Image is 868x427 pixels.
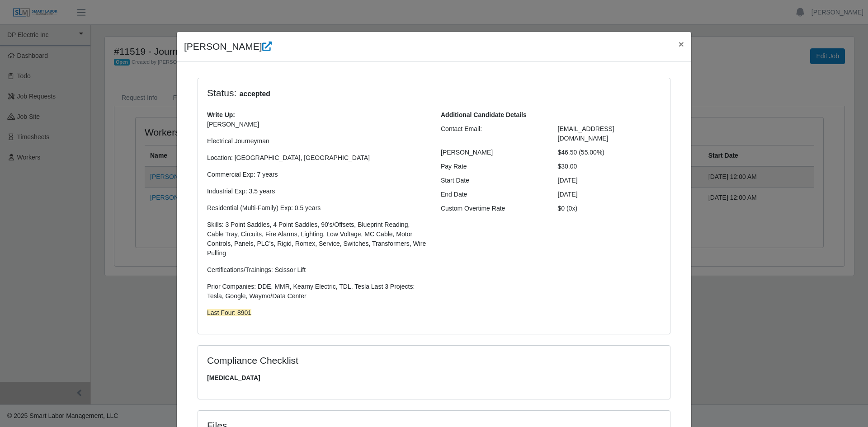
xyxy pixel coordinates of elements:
span: accepted [236,89,273,99]
div: [PERSON_NAME] [434,148,551,157]
b: Write Up: [207,111,235,118]
p: Location: [GEOGRAPHIC_DATA], [GEOGRAPHIC_DATA] [207,153,427,163]
span: × [679,39,684,49]
h4: Compliance Checklist [207,355,505,366]
span: [EMAIL_ADDRESS][DOMAIN_NAME] [558,125,614,142]
div: $46.50 (55.00%) [551,148,668,157]
span: $0 (0x) [558,205,578,212]
p: Residential (Multi-Family) Exp: 0.5 years [207,203,427,213]
div: Custom Overtime Rate [434,204,551,213]
p: Prior Companies: DDE, MMR, Kearny Electric, TDL, Tesla Last 3 Projects: Tesla, Google, Waymo/Data... [207,282,427,301]
h4: [PERSON_NAME] [184,39,272,54]
button: Close [671,32,691,56]
div: Contact Email: [434,124,551,143]
p: Industrial Exp: 3.5 years [207,187,427,196]
div: [DATE] [551,176,668,185]
b: Additional Candidate Details [441,111,527,118]
div: Start Date [434,176,551,185]
span: Last Four: 8901 [207,309,251,316]
p: [PERSON_NAME] [207,120,427,129]
p: Certifications/Trainings: Scissor Lift [207,265,427,275]
p: Skills: 3 Point Saddles, 4 Point Saddles, 90's/Offsets, Blueprint Reading, Cable Tray, Circuits, ... [207,220,427,258]
p: Electrical Journeyman [207,136,427,146]
span: [DATE] [558,191,578,198]
div: Pay Rate [434,162,551,171]
p: Commercial Exp: 7 years [207,170,427,179]
div: $30.00 [551,162,668,171]
h4: Status: [207,87,544,99]
span: [MEDICAL_DATA] [207,373,661,383]
div: End Date [434,190,551,199]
